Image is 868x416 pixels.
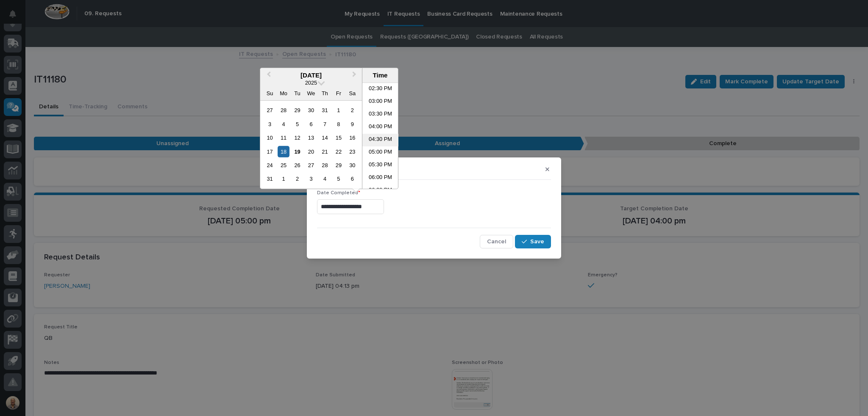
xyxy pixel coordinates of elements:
li: 06:00 PM [362,172,398,185]
div: Su [264,88,275,99]
div: Choose Friday, August 1st, 2025 [333,105,344,116]
li: 05:00 PM [362,146,398,159]
div: Fr [333,88,344,99]
div: Choose Sunday, August 31st, 2025 [264,173,275,185]
div: Choose Sunday, August 3rd, 2025 [264,118,275,129]
div: month 2025-08 [263,103,359,186]
div: Tu [292,88,303,99]
div: Choose Thursday, July 31st, 2025 [319,105,331,116]
div: Choose Thursday, August 21st, 2025 [319,146,331,157]
li: 03:30 PM [362,108,398,121]
div: Choose Wednesday, August 20th, 2025 [305,146,317,157]
div: Choose Thursday, August 14th, 2025 [319,132,331,143]
div: [DATE] [260,72,362,79]
div: Choose Thursday, September 4th, 2025 [319,173,331,185]
div: Choose Sunday, August 24th, 2025 [264,160,275,171]
div: Choose Monday, July 28th, 2025 [278,105,289,116]
span: 2025 [305,80,317,86]
div: Choose Wednesday, August 6th, 2025 [305,118,317,129]
div: Choose Saturday, August 23rd, 2025 [347,146,358,157]
div: Choose Wednesday, August 13th, 2025 [305,132,317,143]
div: Choose Tuesday, August 5th, 2025 [292,118,303,129]
div: Choose Thursday, August 28th, 2025 [319,160,331,171]
div: Mo [278,88,289,99]
button: Cancel [480,235,513,248]
div: Choose Tuesday, August 19th, 2025 [292,146,303,157]
div: Choose Saturday, August 30th, 2025 [347,160,358,171]
div: Choose Friday, September 5th, 2025 [333,173,344,185]
div: Choose Wednesday, August 27th, 2025 [305,160,317,171]
div: Choose Sunday, August 17th, 2025 [264,146,275,157]
span: Save [530,238,544,245]
div: Choose Tuesday, August 12th, 2025 [292,132,303,143]
div: Choose Wednesday, July 30th, 2025 [305,105,317,116]
div: Choose Tuesday, September 2nd, 2025 [292,173,303,185]
div: Sa [347,88,358,99]
div: Choose Monday, August 18th, 2025 [278,146,289,157]
div: Choose Wednesday, September 3rd, 2025 [305,173,317,185]
li: 05:30 PM [362,159,398,172]
button: Next Month [348,69,362,83]
div: Choose Tuesday, July 29th, 2025 [292,105,303,116]
div: Choose Friday, August 22nd, 2025 [333,146,344,157]
li: 02:30 PM [362,83,398,96]
button: Previous Month [261,69,275,83]
div: Th [319,88,331,99]
div: Time [364,72,396,79]
div: Choose Monday, August 25th, 2025 [278,160,289,171]
span: Date Completed [317,190,360,196]
div: Choose Monday, August 4th, 2025 [278,118,289,129]
div: Choose Friday, August 29th, 2025 [333,160,344,171]
div: Choose Sunday, August 10th, 2025 [264,132,275,143]
li: 06:30 PM [362,185,398,197]
div: Choose Saturday, August 16th, 2025 [347,132,358,143]
div: Choose Monday, August 11th, 2025 [278,132,289,143]
div: Choose Saturday, September 6th, 2025 [347,173,358,185]
div: Choose Saturday, August 9th, 2025 [347,118,358,129]
div: Choose Friday, August 8th, 2025 [333,118,344,129]
div: Choose Tuesday, August 26th, 2025 [292,160,303,171]
button: Save [515,235,551,248]
div: Choose Saturday, August 2nd, 2025 [347,105,358,116]
span: Cancel [487,238,506,245]
li: 03:00 PM [362,96,398,108]
div: We [305,88,317,99]
li: 04:30 PM [362,134,398,146]
div: Choose Friday, August 15th, 2025 [333,132,344,143]
div: Choose Thursday, August 7th, 2025 [319,118,331,129]
div: Choose Monday, September 1st, 2025 [278,173,289,185]
div: Choose Sunday, July 27th, 2025 [264,105,275,116]
li: 04:00 PM [362,121,398,134]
